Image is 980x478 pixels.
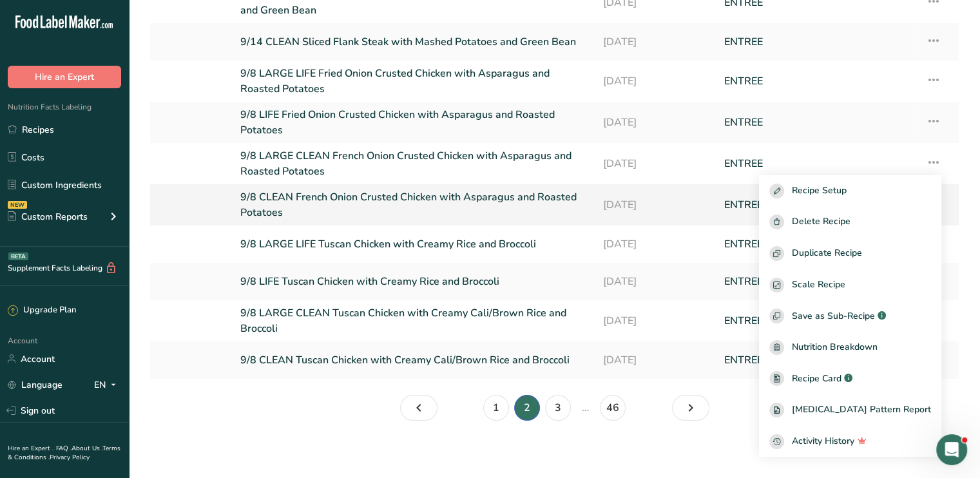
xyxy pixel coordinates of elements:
div: Custom Reports [8,210,88,224]
a: Privacy Policy [50,453,90,462]
a: ENTREE [724,231,910,258]
a: Page 1. [483,395,509,421]
a: ENTREE [724,305,910,336]
div: BETA [8,253,28,260]
span: Delete Recipe [792,215,850,229]
div: NEW [8,201,27,209]
a: 9/8 LARGE LIFE Tuscan Chicken with Creamy Rice and Broccoli [240,231,588,258]
a: [DATE] [603,268,709,295]
button: Activity History [759,426,941,457]
span: Recipe Card [792,372,841,385]
span: Duplicate Recipe [792,246,862,261]
a: [DATE] [603,28,709,55]
a: Hire an Expert . [8,444,53,453]
button: Delete Recipe [759,207,941,238]
a: ENTREE [724,28,910,55]
a: Page 3. [545,395,571,421]
a: About Us . [72,444,102,453]
span: [MEDICAL_DATA] Pattern Report [792,403,931,417]
a: [DATE] [603,305,709,336]
a: Language [8,374,62,396]
a: ENTREE [724,347,910,374]
a: ENTREE [724,189,910,220]
a: 9/8 LARGE CLEAN French Onion Crusted Chicken with Asparagus and Roasted Potatoes [240,148,588,179]
button: Save as Sub-Recipe [759,300,941,332]
a: [DATE] [603,107,709,138]
a: [DATE] [603,231,709,258]
a: [DATE] [603,66,709,97]
a: 9/8 LARGE CLEAN Tuscan Chicken with Creamy Cali/Brown Rice and Broccoli [240,305,588,336]
a: ENTREE [724,148,910,179]
span: Activity History [792,434,854,449]
a: 9/8 LARGE LIFE Fried Onion Crusted Chicken with Asparagus and Roasted Potatoes [240,66,588,97]
button: Hire an Expert [8,66,121,88]
button: Scale Recipe [759,269,941,301]
span: Recipe Setup [792,184,847,198]
a: 9/8 CLEAN French Onion Crusted Chicken with Asparagus and Roasted Potatoes [240,189,588,220]
button: Recipe Setup [759,175,941,207]
a: 9/14 CLEAN Sliced Flank Steak with Mashed Potatoes and Green Bean [240,28,588,55]
a: [DATE] [603,347,709,374]
a: Page 46. [600,395,626,421]
a: 9/8 LIFE Tuscan Chicken with Creamy Rice and Broccoli [240,268,588,295]
div: Upgrade Plan [8,304,76,317]
a: 9/8 CLEAN Tuscan Chicken with Creamy Cali/Brown Rice and Broccoli [240,347,588,374]
a: [MEDICAL_DATA] Pattern Report [759,394,941,426]
a: [DATE] [603,148,709,179]
a: Page 3. [672,395,709,421]
span: Nutrition Breakdown [792,340,878,355]
a: Page 1. [400,395,437,421]
a: [DATE] [603,189,709,220]
div: EN [94,377,121,392]
button: Duplicate Recipe [759,238,941,269]
span: Scale Recipe [792,278,845,292]
a: FAQ . [56,444,72,453]
iframe: Intercom live chat [936,434,967,465]
a: ENTREE [724,107,910,138]
a: Recipe Card [759,363,941,395]
a: ENTREE [724,66,910,97]
span: Save as Sub-Recipe [792,309,875,323]
a: Nutrition Breakdown [759,332,941,363]
a: Terms & Conditions . [8,444,120,462]
a: ENTREE [724,268,910,295]
a: 9/8 LIFE Fried Onion Crusted Chicken with Asparagus and Roasted Potatoes [240,107,588,138]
